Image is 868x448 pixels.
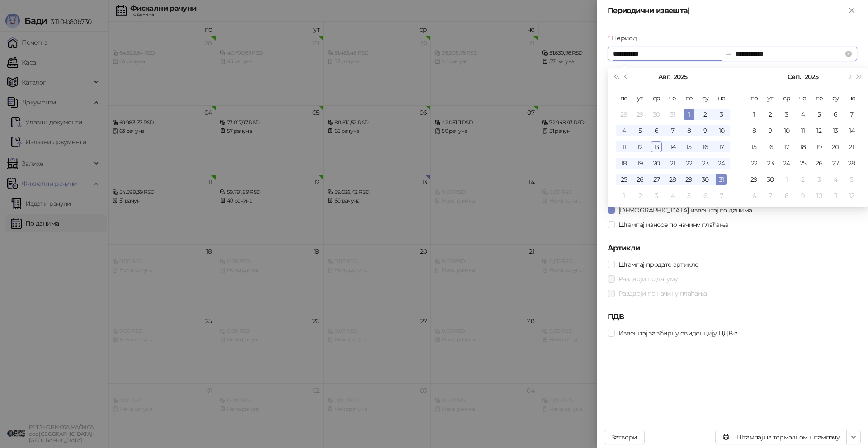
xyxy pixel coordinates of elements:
th: по [616,90,632,106]
div: 12 [635,141,646,152]
div: 8 [684,125,694,136]
td: 2025-08-26 [632,171,648,188]
span: Раздвоји по датуму [615,274,681,284]
td: 2025-08-05 [632,123,648,139]
td: 2025-08-17 [713,139,730,155]
td: 2025-08-10 [713,123,730,139]
td: 2025-09-24 [778,155,795,171]
td: 2025-09-15 [746,139,762,155]
div: 11 [797,125,808,136]
td: 2025-09-19 [811,139,827,155]
div: 13 [830,125,841,136]
td: 2025-10-03 [811,171,827,188]
td: 2025-09-06 [697,188,713,204]
td: 2025-08-08 [681,123,697,139]
span: Извештај за збирну евиденцију ПДВ-а [615,328,741,338]
div: 21 [667,158,678,169]
th: ср [648,90,665,106]
div: 5 [684,190,694,201]
td: 2025-07-29 [632,106,648,123]
span: close-circle [845,51,852,57]
div: 29 [635,109,646,120]
td: 2025-08-19 [632,155,648,171]
td: 2025-09-09 [762,123,778,139]
div: 31 [716,174,727,185]
td: 2025-09-18 [795,139,811,155]
td: 2025-09-03 [778,106,795,123]
div: 6 [651,125,662,136]
td: 2025-09-25 [795,155,811,171]
button: Затвори [604,430,645,444]
th: пе [681,90,697,106]
div: 1 [684,109,694,120]
div: 2 [765,109,776,120]
td: 2025-09-07 [713,188,730,204]
th: че [665,90,681,106]
td: 2025-10-10 [811,188,827,204]
label: Период [608,33,642,43]
td: 2025-07-31 [665,106,681,123]
td: 2025-08-01 [681,106,697,123]
td: 2025-08-29 [681,171,697,188]
td: 2025-09-21 [844,139,860,155]
td: 2025-08-04 [616,123,632,139]
td: 2025-09-01 [746,106,762,123]
input: Период [613,49,721,59]
div: 28 [618,109,629,120]
div: 4 [667,190,678,201]
span: Раздвоји по начину плаћања [615,288,710,298]
div: 26 [814,158,825,169]
div: 22 [749,158,759,169]
td: 2025-07-28 [616,106,632,123]
td: 2025-10-05 [844,171,860,188]
th: ут [762,90,778,106]
button: Претходна година (Control + left) [611,68,621,86]
td: 2025-09-17 [778,139,795,155]
td: 2025-08-06 [648,123,665,139]
td: 2025-10-08 [778,188,795,204]
div: 13 [651,141,662,152]
div: 29 [684,174,694,185]
td: 2025-09-13 [827,123,844,139]
div: 4 [797,109,808,120]
td: 2025-10-11 [827,188,844,204]
td: 2025-09-28 [844,155,860,171]
td: 2025-08-22 [681,155,697,171]
th: пе [811,90,827,106]
h5: Артикли [608,243,857,254]
div: 20 [830,141,841,152]
div: 9 [797,190,808,201]
div: 9 [700,125,711,136]
td: 2025-08-28 [665,171,681,188]
div: 7 [765,190,776,201]
td: 2025-09-29 [746,171,762,188]
div: 16 [700,141,711,152]
div: 4 [618,125,629,136]
div: 27 [830,158,841,169]
div: 24 [716,158,727,169]
th: по [746,90,762,106]
td: 2025-08-30 [697,171,713,188]
div: 1 [618,190,629,201]
button: Следећи месец (PageDown) [844,68,854,86]
td: 2025-09-06 [827,106,844,123]
button: Изабери месец [658,68,670,86]
td: 2025-09-26 [811,155,827,171]
span: [DEMOGRAPHIC_DATA] извештај по данима [615,205,755,215]
td: 2025-08-23 [697,155,713,171]
td: 2025-10-06 [746,188,762,204]
td: 2025-09-02 [762,106,778,123]
span: to [725,50,732,57]
th: су [827,90,844,106]
button: Следећа година (Control + right) [854,68,864,86]
div: 7 [846,109,857,120]
td: 2025-10-07 [762,188,778,204]
div: 1 [749,109,759,120]
div: 5 [635,125,646,136]
div: 16 [765,141,776,152]
td: 2025-09-05 [681,188,697,204]
button: Изабери годину [674,68,687,86]
div: 9 [765,125,776,136]
td: 2025-08-12 [632,139,648,155]
td: 2025-09-20 [827,139,844,155]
